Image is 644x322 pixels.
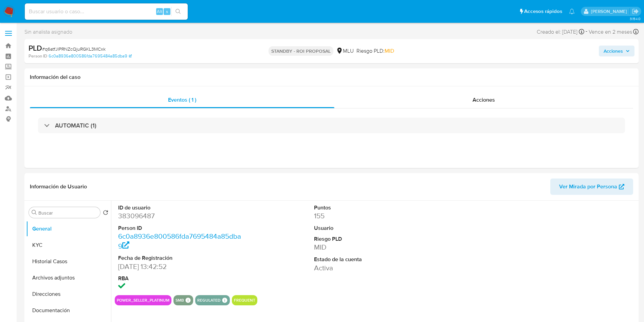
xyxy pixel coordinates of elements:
[314,242,438,252] dd: MID
[599,46,634,56] button: Acciones
[234,299,255,302] button: frequent
[632,8,639,15] a: Salir
[269,46,333,56] p: STANDBY - ROI PROPOSAL
[42,46,106,52] span: # q6atfJlPRNZcQjuRGKL3MCxk
[117,299,169,302] button: power_seller_platinum
[118,211,242,221] dd: 383096487
[559,179,617,195] span: Ver Mirada por Persona
[157,8,162,15] span: Alt
[29,53,47,59] b: Person ID
[591,8,629,15] p: tomas.vaya@mercadolibre.com
[550,179,633,195] button: Ver Mirada por Persona
[118,254,242,262] dt: Fecha de Registración
[30,183,87,190] h1: Información de Usuario
[26,237,111,253] button: KYC
[26,253,111,270] button: Historial Casos
[569,9,575,14] a: Notificaciones
[314,263,438,273] dd: Activa
[537,27,584,36] div: Creado el: [DATE]
[26,302,111,319] button: Documentación
[314,224,438,232] dt: Usuario
[314,204,438,211] dt: Puntos
[26,270,111,286] button: Archivos adjuntos
[168,96,196,104] span: Eventos ( 1 )
[38,118,625,133] div: AUTOMATIC (1)
[118,275,242,282] dt: RBA
[118,231,241,251] a: 6c0a8936e800586fda7695484a85dba9
[314,211,438,221] dd: 155
[524,8,562,15] span: Accesos rápidos
[118,224,242,232] dt: Person ID
[356,47,394,55] span: Riesgo PLD:
[314,235,438,243] dt: Riesgo PLD
[30,74,633,81] h1: Información del caso
[166,8,168,15] span: s
[118,204,242,211] dt: ID de usuario
[29,43,42,53] b: PLD
[25,7,188,16] input: Buscar usuario o caso...
[32,210,37,215] button: Buscar
[604,46,623,56] span: Acciones
[589,28,632,36] span: Vence en 2 meses
[176,299,184,302] button: smb
[473,96,495,104] span: Acciones
[586,27,587,36] span: -
[26,286,111,302] button: Direcciones
[49,53,132,59] a: 6c0a8936e800586fda7695484a85dba9
[314,256,438,263] dt: Estado de la cuenta
[38,210,97,216] input: Buscar
[55,122,96,129] h3: AUTOMATIC (1)
[171,7,185,16] button: search-icon
[336,47,354,55] div: MLU
[103,210,108,217] button: Volver al orden por defecto
[26,221,111,237] button: General
[385,47,394,55] span: MID
[118,262,242,271] dd: [DATE] 13:42:52
[197,299,221,302] button: regulated
[24,28,72,36] span: Sin analista asignado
